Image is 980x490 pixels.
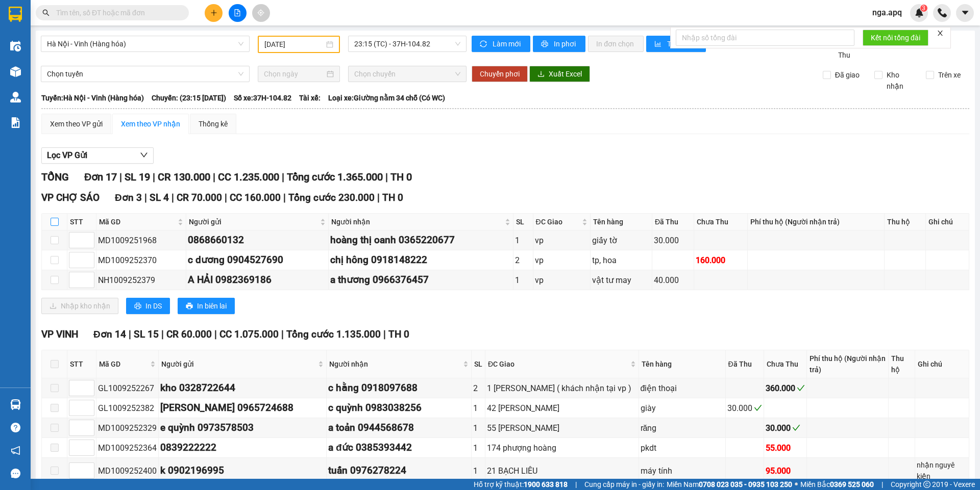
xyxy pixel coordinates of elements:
[299,92,321,104] span: Tài xế:
[328,463,470,478] div: tuấn 0976278224
[654,234,692,247] div: 30.000
[493,38,522,49] span: Làm mới
[863,30,928,46] button: Kết nối tổng đài
[47,149,87,162] span: Lọc VP Gửi
[472,36,530,52] button: syncLàm mới
[134,328,159,340] span: SL 15
[639,350,726,378] th: Tên hàng
[588,36,644,52] button: In đơn chọn
[383,328,386,340] span: |
[871,32,920,43] span: Kết nối tổng đài
[98,422,157,434] div: MD1009252329
[480,40,488,48] span: sync
[584,479,664,490] span: Cung cấp máy in - giấy in:
[830,480,874,488] strong: 0369 525 060
[234,92,291,104] span: Số xe: 37H-104.82
[283,192,286,203] span: |
[885,214,926,230] th: Thu hộ
[473,465,483,477] div: 1
[766,465,805,477] div: 95.000
[328,440,470,455] div: a đức 0385393442
[10,92,21,102] img: warehouse-icon
[641,402,724,415] div: giày
[152,92,226,104] span: Chuyến: (23:15 [DATE])
[487,442,637,454] div: 174 phượng hoàng
[287,171,383,183] span: Tổng cước 1.365.000
[188,252,327,268] div: c dương 0904527690
[390,171,412,183] span: TH 0
[554,38,577,49] span: In phơi
[922,5,925,12] span: 3
[145,300,162,312] span: In DS
[696,254,746,267] div: 160.000
[281,328,284,340] span: |
[541,40,550,48] span: printer
[764,350,807,378] th: Chưa Thu
[42,9,50,16] span: search
[126,298,170,314] button: printerIn DS
[328,420,470,435] div: a toản 0944568678
[474,479,568,490] span: Hỗ trợ kỹ thuật:
[641,422,724,434] div: răng
[171,192,174,203] span: |
[699,480,792,488] strong: 0708 023 035 - 0935 103 250
[186,302,193,311] span: printer
[93,328,126,340] span: Đơn 14
[11,469,20,478] span: message
[219,328,279,340] span: CC 1.075.000
[917,459,967,482] div: nhận nguyê kiện
[646,36,706,52] button: bar-chartThống kê
[354,66,460,82] span: Chọn chuyến
[800,479,874,490] span: Miền Bắc
[134,302,141,311] span: printer
[331,216,503,227] span: Người nhận
[229,4,247,22] button: file-add
[9,7,22,22] img: logo-vxr
[330,252,511,268] div: chị hông 0918148222
[535,274,589,287] div: vp
[99,216,176,227] span: Mã GD
[535,254,589,267] div: vp
[121,118,180,130] div: Xem theo VP nhận
[915,350,969,378] th: Ghi chú
[160,463,325,478] div: k 0902196995
[676,30,854,46] input: Nhập số tổng đài
[47,66,243,82] span: Chọn tuyến
[748,214,885,230] th: Phí thu hộ (Người nhận trả)
[257,9,264,16] span: aim
[795,482,798,486] span: ⚪️
[487,422,637,434] div: 55 [PERSON_NAME]
[144,192,147,203] span: |
[329,358,461,370] span: Người nhận
[264,68,325,80] input: Chọn ngày
[535,234,589,247] div: vp
[792,424,800,432] span: check
[96,270,186,290] td: NH1009252379
[96,458,159,484] td: MD1009252400
[218,171,279,183] span: CC 1.235.000
[592,234,650,247] div: giấy tờ
[881,479,883,490] span: |
[214,328,217,340] span: |
[67,350,96,378] th: STT
[160,400,325,416] div: [PERSON_NAME] 0965724688
[160,380,325,396] div: kho 0328722644
[286,328,381,340] span: Tổng cước 1.135.000
[178,298,235,314] button: printerIn biên lai
[388,328,409,340] span: TH 0
[915,8,924,17] img: icon-new-feature
[864,6,910,19] span: nga.apq
[197,300,227,312] span: In biên lai
[205,4,223,22] button: plus
[47,36,243,51] span: Hà Nội - Vinh (Hàng hóa)
[56,7,177,18] input: Tìm tên, số ĐT hoặc mã đơn
[98,234,184,247] div: MD1009251968
[161,328,164,340] span: |
[328,380,470,396] div: c hằng 0918097688
[96,230,186,250] td: MD1009251968
[166,328,212,340] span: CR 60.000
[98,402,157,415] div: GL1009252382
[11,446,20,455] span: notification
[807,350,889,378] th: Phí thu hộ (Người nhận trả)
[726,350,764,378] th: Đã Thu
